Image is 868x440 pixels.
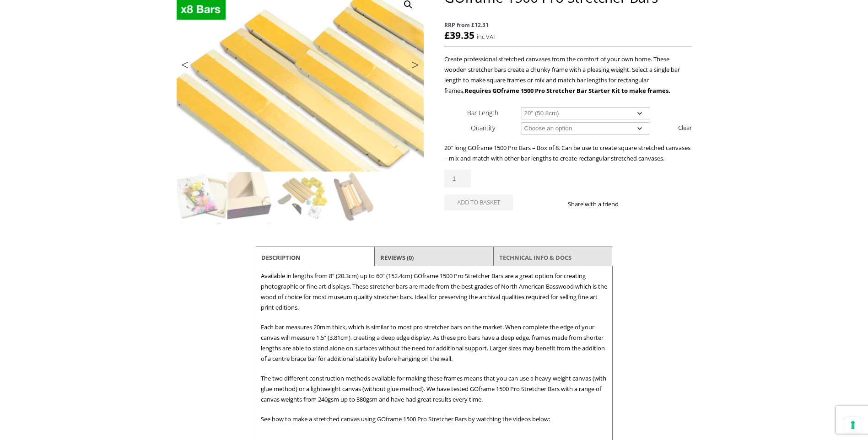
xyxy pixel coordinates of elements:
a: Reviews (0) [380,249,414,266]
img: email sharing button [652,200,659,208]
p: Available in lengths from 8” (20.3cm) up to 60” (152.4cm) GOframe 1500 Pro Stretcher Bars are a g... [261,271,608,313]
label: Quantity [471,123,495,132]
span: £ [444,29,450,42]
a: Description [261,249,301,266]
img: GOframe 1500 Pro Stretcher Bars - Image 2 [227,172,277,221]
img: facebook sharing button [630,200,637,208]
p: Create professional stretched canvases from the comfort of your own home. These wooden stretcher ... [444,54,691,96]
p: 20″ long GOframe 1500 Pro Bars – Box of 8. Can be use to create square stretched canvases – mix a... [444,143,691,164]
button: Add to basket [444,194,513,210]
img: GOframe 1500 Pro Stretcher Bars - Image 6 [227,222,277,272]
a: Clear options [678,120,692,135]
p: The two different construction methods available for making these frames means that you can use a... [261,373,608,405]
label: Bar Length [467,108,498,117]
bdi: 39.35 [444,29,474,42]
img: GOframe 1500 Pro Stretcher Bars - Image 4 [328,172,377,221]
img: twitter sharing button [641,200,648,208]
p: See how to make a stretched canvas using GOframe 1500 Pro Stretcher Bars by watching the videos b... [261,414,608,424]
p: Each bar measures 20mm thick, which is similar to most pro stretcher bars on the market. When com... [261,322,608,364]
input: Product quantity [444,170,471,188]
img: GOframe 1500 Pro Stretcher Bars - Image 3 [278,172,327,221]
img: GOframe 1500 Pro Stretcher Bars - Image 5 [177,222,226,272]
img: GOframe 1500 Pro Stretcher Bars [177,172,226,221]
a: TECHNICAL INFO & DOCS [499,249,571,266]
strong: Requires GOframe 1500 Pro Stretcher Bar Starter Kit to make frames. [464,86,670,95]
span: RRP from £12.31 [444,20,691,30]
button: Your consent preferences for tracking technologies [845,417,861,433]
p: Share with a friend [568,199,630,209]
